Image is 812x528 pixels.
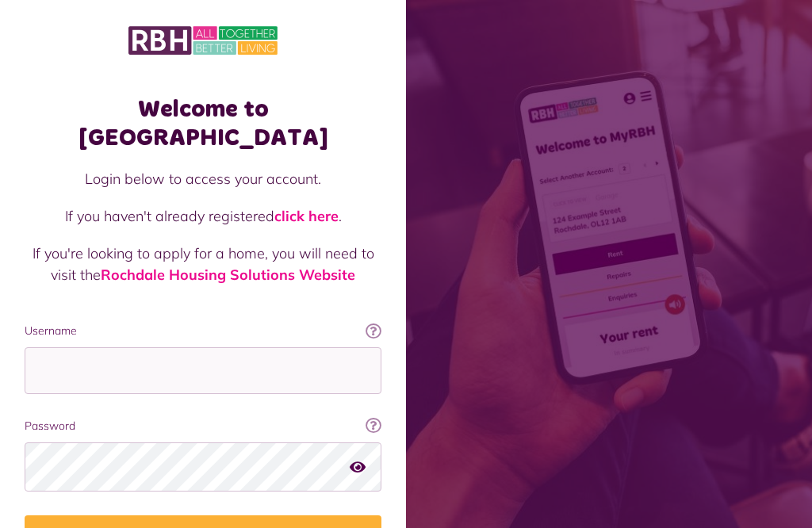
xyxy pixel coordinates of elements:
label: Password [25,418,381,434]
a: click here [274,207,339,225]
h1: Welcome to [GEOGRAPHIC_DATA] [25,95,381,152]
label: Username [25,323,381,339]
a: Rochdale Housing Solutions Website [101,266,355,284]
p: If you're looking to apply for a home, you will need to visit the [25,243,381,285]
p: Login below to access your account. [25,168,381,189]
p: If you haven't already registered . [25,205,381,227]
img: MyRBH [128,24,278,57]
